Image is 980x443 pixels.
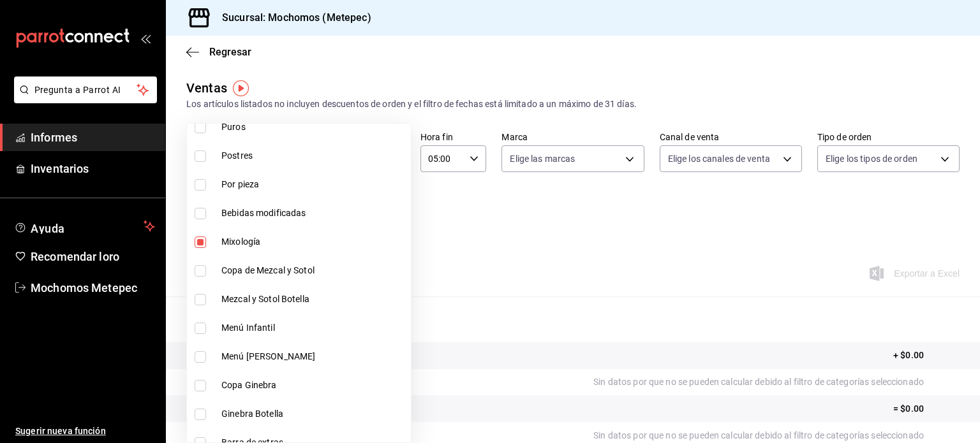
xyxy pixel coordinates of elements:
font: Copa Ginebra [221,380,277,390]
font: Copa de Mezcal y Sotol [221,265,315,275]
font: Postres [221,150,253,161]
font: Ginebra Botella [221,409,283,419]
font: Menú [PERSON_NAME] [221,351,315,361]
font: Puros [221,122,246,132]
font: Mixología [221,236,260,247]
font: Menú Infantil [221,323,275,333]
font: Por pieza [221,179,259,189]
font: Bebidas modificadas [221,208,306,218]
img: Marcador de información sobre herramientas [233,80,249,96]
font: Mezcal y Sotol Botella [221,294,309,304]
